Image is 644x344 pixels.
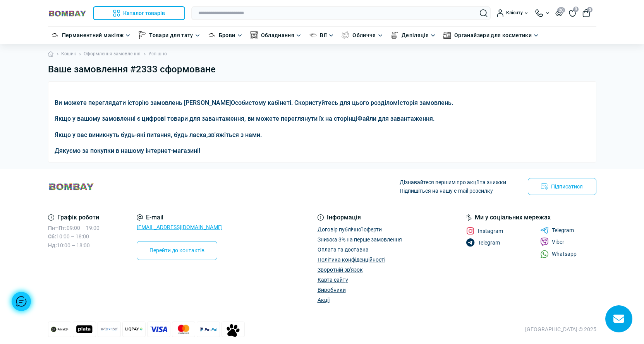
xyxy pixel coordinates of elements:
[528,178,596,195] button: Підписатися
[125,324,143,334] img: LiqPay
[100,324,118,334] img: Wayforpay
[219,31,235,39] a: Брови
[400,178,506,187] p: Дізнавайтеся першим про акції та знижки
[76,324,93,334] img: Mono plata
[224,323,242,337] img: Payment icon
[540,238,564,246] a: Viber
[48,242,57,248] b: Нд:
[352,31,376,39] a: Обличчя
[318,297,330,303] a: Акції
[261,31,295,39] a: Обладнання
[480,9,488,17] button: Search
[318,287,346,293] a: Виробники
[478,228,503,234] span: Instagram
[137,214,223,221] div: E-mail
[48,225,67,231] b: Пн–Пт:
[557,7,565,13] span: 20
[555,10,563,16] button: 20
[93,6,185,20] button: Каталог товарів
[48,64,596,75] h1: Ваше замовлення #2333 сформоване
[318,226,382,233] a: Договір публічної оферти
[318,257,385,263] a: Політика конфіденційності
[309,31,317,39] img: Вії
[318,214,402,221] div: Інформація
[51,31,59,39] img: Перманентний макіяж
[84,50,141,58] a: Оформлення замовлення
[199,324,217,334] img: PayPal
[540,227,574,234] a: Telegram
[400,187,506,195] p: Підпишіться на нашу e-mail розсилку
[48,224,100,250] div: 09:00 – 19:00 10:00 – 18:00 10:00 – 18:00
[342,31,349,39] img: Обличчя
[175,324,192,334] img: Mastercard
[149,31,193,39] a: Товари для тату
[55,114,590,124] p: Якщо у вашому замовленні є цифрові товари для завантаження, ви можете переглянути їх на сторінці .
[525,325,596,334] div: [GEOGRAPHIC_DATA] © 2025
[398,99,452,106] a: Історія замовлень
[61,50,76,58] a: Кошик
[573,7,579,12] span: 0
[318,267,363,273] a: Зворотній зв'язок
[357,115,433,122] a: Файли для завантаження
[318,236,402,243] a: Знижка 3% на перше замовлення
[55,146,590,156] p: Дякуємо за покупки в нашому інтернет-магазині!
[208,131,260,139] a: зв'яжіться з нами
[582,9,590,17] button: 0
[391,31,398,39] img: Депіляція
[48,44,596,64] nav: breadcrumb
[466,214,596,221] div: Ми у соціальних мережах
[587,7,592,12] span: 0
[141,50,167,58] li: Успішно
[51,324,68,334] img: Privat 24
[48,233,56,240] b: Сб:
[150,324,167,334] img: Visa
[208,31,216,39] img: Брови
[454,31,532,39] a: Органайзери для косметики
[137,241,217,260] a: Перейти до контактів
[137,224,223,230] a: [EMAIL_ADDRESS][DOMAIN_NAME]
[569,9,576,17] a: 0
[540,250,577,258] a: Whatsapp
[318,246,369,253] a: Оплата та доставка
[402,31,429,39] a: Депіляція
[318,277,348,283] a: Карта сайту
[48,214,100,221] div: Графік роботи
[55,130,590,140] p: Якщо у вас виникнуть будь-які питання, будь ласка, .
[48,182,94,191] img: BOMBAY
[466,227,503,235] a: Instagram
[478,240,500,245] span: Telegram
[62,31,124,39] a: Перманентний макіяж
[250,31,258,39] img: Обладнання
[443,31,451,39] img: Органайзери для косметики
[138,31,146,39] img: Товари для тату
[231,99,291,106] a: Особистому кабінеті
[466,238,500,247] a: Telegram
[320,31,327,39] a: Вії
[48,10,87,17] img: BOMBAY
[55,98,590,108] p: Ви можете переглядати історію замовлень [PERSON_NAME] . Скористуйтесь для цього розділом .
